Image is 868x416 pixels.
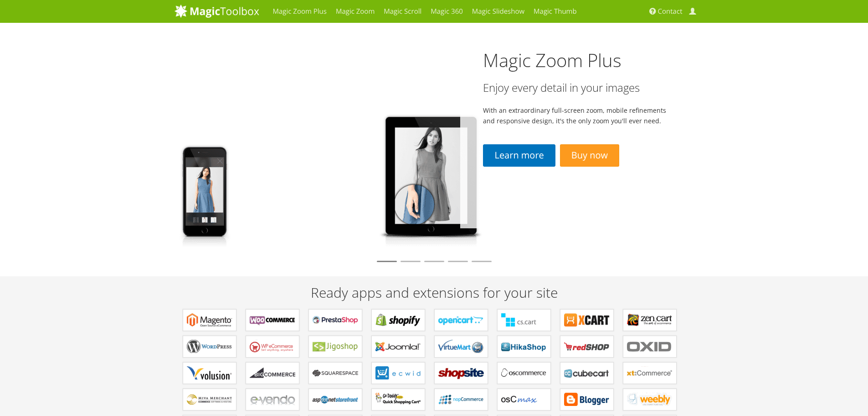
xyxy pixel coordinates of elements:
a: Add-ons for osCommerce [497,362,551,384]
a: Components for VirtueMart [434,336,488,358]
a: Components for Joomla [371,336,425,358]
a: Plugins for CubeCart [560,362,614,384]
b: Components for Joomla [375,340,421,353]
a: Apps for Bigcommerce [246,362,299,384]
a: Modules for PrestaShop [308,309,362,331]
b: Extensions for Weebly [627,393,673,406]
b: Extensions for xt:Commerce [627,366,673,380]
a: Buy now [560,144,619,167]
b: Components for redSHOP [564,340,610,353]
a: Apps for Shopify [371,309,425,331]
span: Contact [658,7,683,16]
a: Extensions for ECWID [371,362,425,384]
img: magiczoomplus2-tablet.png [175,43,483,257]
a: Extensions for GoDaddy Shopping Cart [371,389,425,411]
b: Components for VirtueMart [438,340,484,353]
a: Plugins for Zen Cart [623,309,677,331]
a: Extensions for AspDotNetStorefront [308,389,362,411]
b: Extensions for AspDotNetStorefront [313,393,358,406]
img: MagicToolbox.com - Image tools for your website [175,4,259,18]
a: Extensions for xt:Commerce [623,362,677,384]
a: Extensions for Weebly [623,389,677,411]
b: Extensions for nopCommerce [438,393,484,406]
b: Extensions for Magento [187,313,232,327]
b: Components for HikaShop [501,340,547,353]
a: Components for HikaShop [497,336,551,358]
h3: Enjoy every detail in your images [483,82,671,94]
a: Learn more [483,144,555,167]
a: Components for redSHOP [560,336,614,358]
b: Extensions for Volusion [187,366,232,380]
a: Plugins for WP e-Commerce [246,336,299,358]
b: Add-ons for osCMax [501,393,547,406]
a: Extensions for Blogger [560,389,614,411]
a: Plugins for Jigoshop [308,336,362,358]
b: Plugins for Zen Cart [627,313,673,327]
a: Plugins for WooCommerce [246,309,299,331]
a: Extensions for Squarespace [308,362,362,384]
b: Extensions for ShopSite [438,366,484,380]
b: Modules for X-Cart [564,313,610,327]
a: Extensions for Miva Merchant [183,389,236,411]
b: Plugins for WooCommerce [250,313,295,327]
b: Extensions for Squarespace [313,366,358,380]
b: Extensions for OXID [627,340,673,353]
b: Plugins for Jigoshop [313,340,358,353]
a: Extensions for e-vendo [246,389,299,411]
b: Plugins for CubeCart [564,366,610,380]
a: Magic Zoom Plus [483,47,621,73]
a: Extensions for Volusion [183,362,236,384]
h2: Ready apps and extensions for your site [175,285,694,300]
b: Plugins for WordPress [187,340,232,353]
a: Modules for X-Cart [560,309,614,331]
a: Extensions for nopCommerce [434,389,488,411]
a: Plugins for WordPress [183,336,236,358]
a: Add-ons for CS-Cart [497,309,551,331]
b: Extensions for ECWID [375,366,421,380]
b: Extensions for Miva Merchant [187,393,232,406]
a: Extensions for OXID [623,336,677,358]
a: Extensions for Magento [183,309,236,331]
b: Apps for Bigcommerce [250,366,295,380]
b: Extensions for GoDaddy Shopping Cart [375,393,421,406]
p: With an extraordinary full-screen zoom, mobile refinements and responsive design, it's the only z... [483,105,671,126]
b: Extensions for e-vendo [250,393,295,406]
b: Extensions for Blogger [564,393,610,406]
a: Extensions for ShopSite [434,362,488,384]
a: Add-ons for osCMax [497,389,551,411]
b: Add-ons for osCommerce [501,366,547,380]
b: Modules for OpenCart [438,313,484,327]
b: Plugins for WP e-Commerce [250,340,295,353]
b: Modules for PrestaShop [313,313,358,327]
a: Modules for OpenCart [434,309,488,331]
b: Add-ons for CS-Cart [501,313,547,327]
b: Apps for Shopify [375,313,421,327]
